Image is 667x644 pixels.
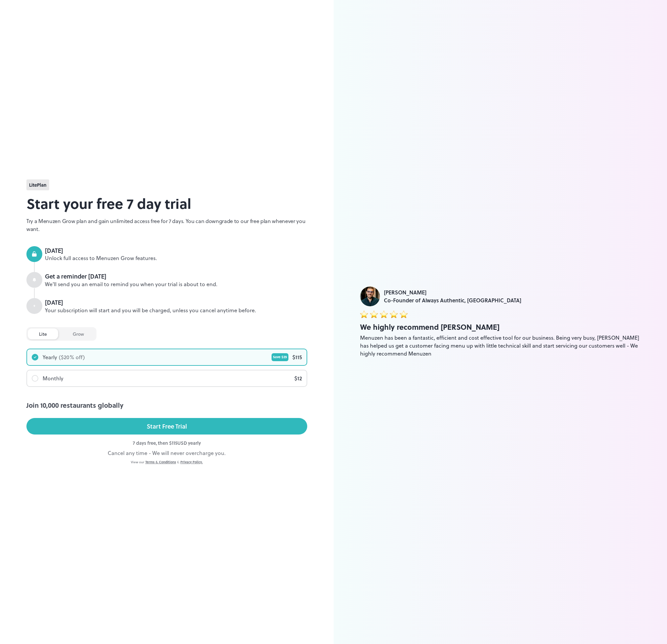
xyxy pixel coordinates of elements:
[147,421,187,431] div: Start Free Trial
[45,281,307,288] div: We’ll send you an email to remind you when your trial is about to end.
[43,353,57,361] div: Yearly
[26,193,307,214] h2: Start your free 7 day trial
[390,310,398,318] img: star
[360,286,380,306] img: Jade Hajj
[45,272,307,281] div: Get a reminder [DATE]
[360,334,641,358] div: Menuzen has been a fantastic, efficient and cost effective tool for our business. Being very busy...
[360,310,368,318] img: star
[145,460,176,464] a: Terms & Conditions
[272,353,288,361] div: Save $ 29
[294,374,302,382] div: $ 12
[26,460,307,465] div: View our &
[61,328,95,339] div: grow
[26,400,307,410] div: Join 10,000 restaurants globally
[370,310,378,318] img: star
[400,310,408,318] img: star
[59,353,85,361] div: ($ 20 % off)
[292,353,302,361] div: $ 115
[26,439,307,446] div: 7 days free, then $ 115 USD yearly
[43,374,63,382] div: Monthly
[45,246,307,255] div: [DATE]
[45,298,307,307] div: [DATE]
[26,217,307,233] p: Try a Menuzen Grow plan and gain unlimited access free for 7 days. You can downgrade to our free ...
[28,328,58,339] div: lite
[26,418,307,435] button: Start Free Trial
[45,307,307,314] div: Your subscription will start and you will be charged, unless you cancel anytime before.
[384,296,521,304] div: Co-Founder of Always Authentic, [GEOGRAPHIC_DATA]
[29,181,47,188] span: lite Plan
[26,449,307,457] div: Cancel any time - We will never overcharge you.
[180,460,203,464] a: Privacy Policy.
[384,288,521,296] div: [PERSON_NAME]
[360,322,641,332] div: We highly recommend [PERSON_NAME]
[380,310,388,318] img: star
[45,254,307,262] div: Unlock full access to Menuzen Grow features.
